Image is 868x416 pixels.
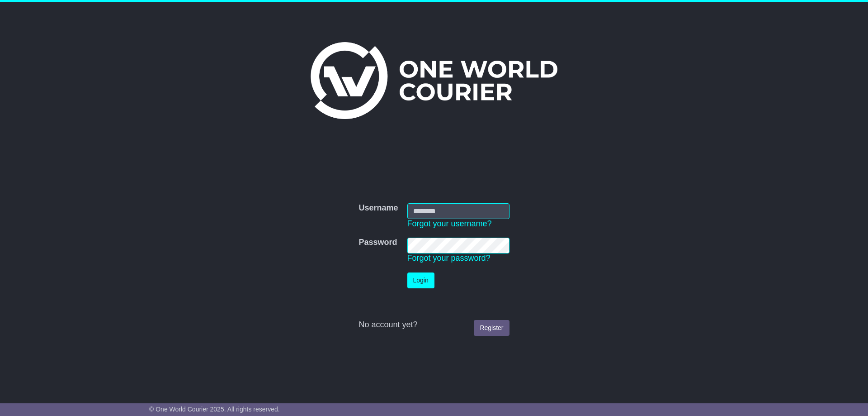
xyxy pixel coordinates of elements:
a: Forgot your password? [407,253,491,263]
label: Password [359,238,397,248]
img: One World [311,42,557,119]
div: No account yet? [359,320,509,330]
button: Login [407,273,434,288]
a: Register [474,320,509,336]
label: Username [359,203,398,213]
a: Forgot your username? [407,219,492,228]
span: © One World Courier 2025. All rights reserved. [149,406,280,413]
